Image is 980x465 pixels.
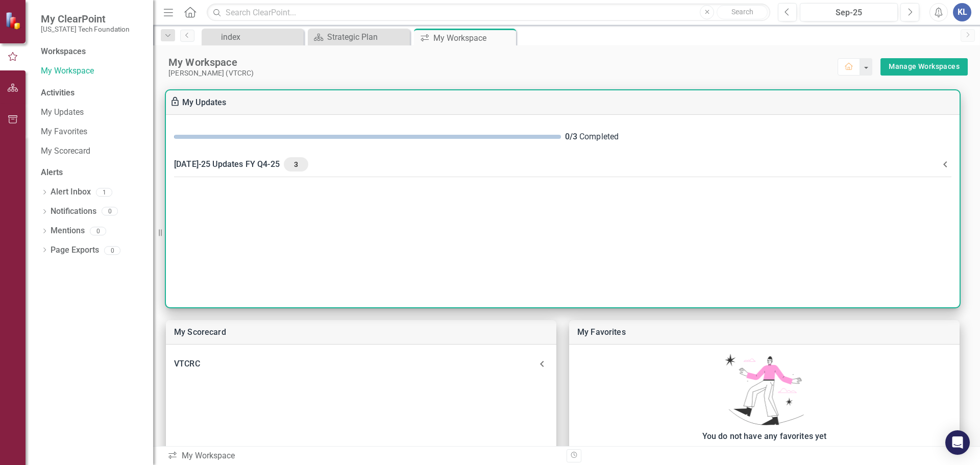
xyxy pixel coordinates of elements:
[170,96,182,109] div: To enable drag & drop and resizing, please duplicate this workspace from “Manage Workspaces”
[889,60,960,73] a: Manage Workspaces
[800,3,898,21] button: Sep-25
[96,188,112,197] div: 1
[174,157,939,172] div: [DATE]-25 Updates FY Q4-25
[565,131,952,143] div: Completed
[174,357,536,371] div: VTCRC
[207,4,770,21] input: Search ClearPoint...
[104,246,120,255] div: 0
[803,7,894,19] div: Sep-25
[221,31,301,43] div: index
[102,207,118,216] div: 0
[433,32,513,44] div: My Workspace
[204,31,301,43] a: index
[168,69,838,78] div: [PERSON_NAME] (VTCRC)
[51,206,96,217] a: Notifications
[41,126,143,138] a: My Favorites
[5,12,23,30] img: ClearPoint Strategy
[717,5,768,19] button: Search
[41,167,143,179] div: Alerts
[327,31,407,43] div: Strategic Plan
[953,3,971,21] button: KL
[310,31,407,43] a: Strategic Plan
[288,160,304,169] span: 3
[41,87,143,99] div: Activities
[168,56,838,69] div: My Workspace
[90,227,106,235] div: 0
[166,151,960,178] div: [DATE]-25 Updates FY Q4-253
[174,327,226,337] a: My Scorecard
[574,446,954,458] div: Favorited reports or detail pages will show up here.
[51,186,91,198] a: Alert Inbox
[41,65,143,77] a: My Workspace
[41,25,130,33] small: [US_STATE] Tech Foundation
[880,58,968,76] div: split button
[41,13,130,25] span: My ClearPoint
[574,429,954,444] div: You do not have any favorites yet
[565,131,577,143] div: 0 / 3
[577,327,626,337] a: My Favorites
[51,225,85,237] a: Mentions
[182,97,227,107] a: My Updates
[41,107,143,118] a: My Updates
[51,244,99,256] a: Page Exports
[41,145,143,157] a: My Scorecard
[167,450,559,462] div: My Workspace
[731,8,753,16] span: Search
[945,430,970,455] div: Open Intercom Messenger
[41,46,86,58] div: Workspaces
[166,353,556,375] div: VTCRC
[880,58,968,76] button: Manage Workspaces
